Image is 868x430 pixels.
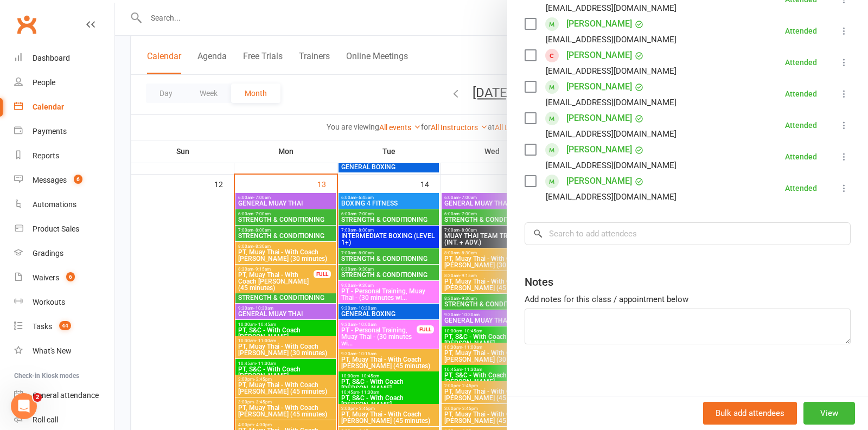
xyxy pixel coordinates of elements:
div: People [33,78,55,87]
a: [PERSON_NAME] [566,110,632,127]
div: Messages [33,176,67,184]
div: Attended [785,184,817,192]
div: Calendar [33,102,64,111]
a: [PERSON_NAME] [566,78,632,95]
a: Payments [14,119,114,144]
a: Gradings [14,241,114,266]
div: Gradings [33,249,63,258]
div: Attended [785,27,817,35]
div: Payments [33,127,67,136]
div: Tasks [33,322,52,331]
div: Reports [33,151,59,160]
a: [PERSON_NAME] [566,172,632,190]
div: [EMAIL_ADDRESS][DOMAIN_NAME] [546,127,676,141]
div: Waivers [33,273,59,282]
a: Dashboard [14,46,114,70]
span: 44 [59,321,71,330]
div: [EMAIL_ADDRESS][DOMAIN_NAME] [546,1,676,15]
a: General attendance kiosk mode [14,383,114,408]
a: [PERSON_NAME] [566,47,632,64]
a: [PERSON_NAME] [566,15,632,33]
button: Bulk add attendees [703,402,797,425]
a: Tasks 44 [14,315,114,339]
a: Calendar [14,95,114,119]
a: People [14,70,114,95]
a: Product Sales [14,217,114,241]
a: Messages 6 [14,168,114,192]
div: Workouts [33,298,65,306]
div: [EMAIL_ADDRESS][DOMAIN_NAME] [546,33,676,47]
div: General attendance [33,391,99,400]
div: Attended [785,121,817,129]
input: Search to add attendees [525,222,851,245]
div: Add notes for this class / appointment below [525,293,851,306]
a: Automations [14,192,114,217]
div: Attended [785,153,817,161]
div: Roll call [33,415,58,424]
div: [EMAIL_ADDRESS][DOMAIN_NAME] [546,190,676,204]
a: [PERSON_NAME] [566,141,632,158]
div: What's New [33,346,72,355]
a: Waivers 6 [14,266,114,290]
a: What's New [14,339,114,363]
div: Attended [785,59,817,66]
a: Workouts [14,290,114,315]
div: Notes [525,274,553,290]
span: 6 [74,175,82,184]
span: 6 [66,272,75,281]
a: Clubworx [13,11,40,38]
div: [EMAIL_ADDRESS][DOMAIN_NAME] [546,95,676,110]
span: 2 [33,393,42,402]
div: Dashboard [33,54,70,62]
div: [EMAIL_ADDRESS][DOMAIN_NAME] [546,158,676,172]
a: Reports [14,144,114,168]
div: Automations [33,200,76,209]
div: [EMAIL_ADDRESS][DOMAIN_NAME] [546,64,676,78]
iframe: Intercom live chat [11,393,37,419]
button: View [803,402,855,425]
div: Product Sales [33,224,79,233]
div: Attended [785,90,817,98]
